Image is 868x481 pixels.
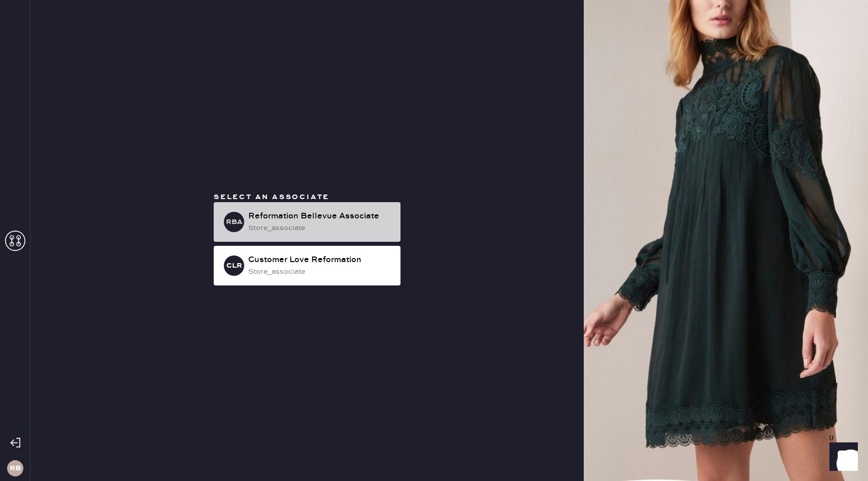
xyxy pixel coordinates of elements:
h3: RB [10,465,21,472]
div: Customer Love Reformation [248,254,392,266]
div: store_associate [248,222,392,234]
span: Select an associate [214,193,329,202]
iframe: Front Chat [820,435,863,479]
h3: CLR [226,262,242,269]
div: store_associate [248,266,392,277]
div: Reformation Bellevue Associate [248,210,392,222]
h3: RBA [226,218,243,226]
